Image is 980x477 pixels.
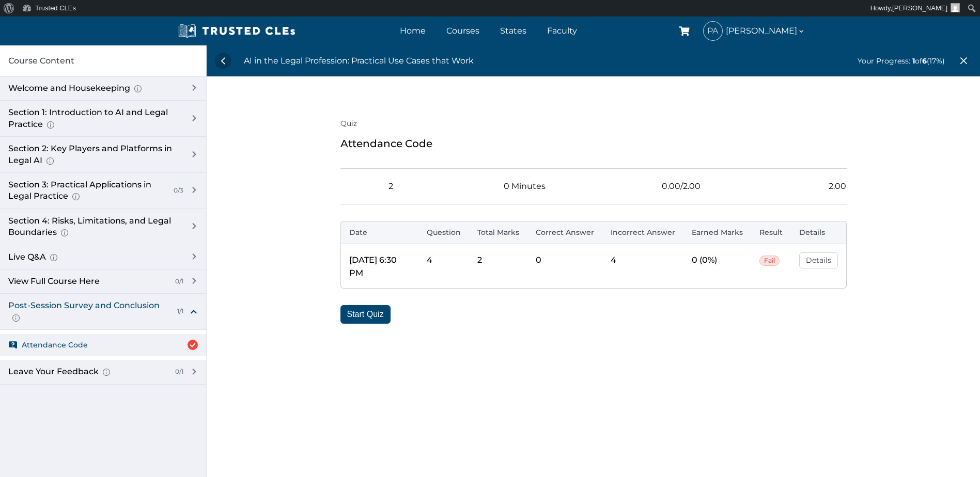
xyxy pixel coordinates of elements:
div: Attendance Code [340,135,847,152]
div: 0/1 [171,277,183,286]
div: Welcome and Housekeeping [8,83,179,94]
div: Leave Your Feedback [8,366,167,377]
img: Trusted CLEs [175,23,299,39]
span: 1 [912,56,915,66]
td: 4 [602,244,683,289]
div: View Full Course Here [8,276,167,287]
a: Home [397,23,428,38]
span: Fail [759,256,780,266]
td: 4 [418,244,469,289]
span: Attendance Code [22,339,88,351]
span: [PERSON_NAME] [892,4,947,12]
div: 1/1 [173,307,183,316]
div: Quiz [340,118,847,129]
td: 0 (0%) [683,244,751,289]
button: Start Quiz [340,305,391,324]
div: Section 4: Risks, Limitations, and Legal Boundaries [8,215,179,239]
div: 0/3 [169,186,183,195]
th: Earned Marks [683,221,751,244]
th: Correct Answer [527,221,602,244]
div: of (17%) [858,55,945,67]
span: 0.00/2.00 [662,179,701,193]
span: 0 Minutes [504,179,546,193]
span: 2.00 [829,179,846,193]
th: Question [418,221,469,244]
div: Total Marks: [610,179,701,193]
div: Passing Marks: [764,179,846,193]
div: Questions: [340,179,393,193]
th: Result [751,221,791,244]
a: Courses [444,23,482,38]
th: Details [791,221,847,244]
span: 2 [388,179,393,193]
span: Course Content [8,54,74,68]
div: Quiz Time: [457,179,546,193]
span: 6 [922,56,927,66]
div: AI in the Legal Profession: Practical Use Cases that Work [244,54,474,68]
th: Incorrect Answer [602,221,683,244]
div: Section 2: Key Players and Platforms in Legal AI [8,143,179,166]
span: PA [704,22,722,40]
span: [PERSON_NAME] [726,24,805,38]
th: Total Marks [469,221,527,244]
span: Your Progress: [858,56,910,66]
div: Post-Session Survey and Conclusion [8,300,169,323]
th: Date [340,221,418,244]
td: [DATE] 6:30 PM [340,244,418,289]
div: Section 1: Introduction to AI and Legal Practice [8,107,179,130]
a: Details [799,252,838,268]
div: Section 3: Practical Applications in Legal Practice [8,179,165,202]
div: Live Q&A [8,251,179,263]
a: States [497,23,529,38]
td: 2 [469,244,527,289]
a: Faculty [545,23,580,38]
td: 0 [527,244,602,289]
div: 0/1 [171,368,183,376]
